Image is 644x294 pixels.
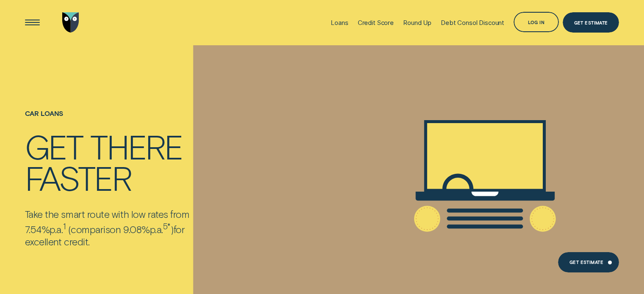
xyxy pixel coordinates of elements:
[358,19,394,27] div: Credit Score
[25,130,83,162] div: Get
[62,12,79,33] img: Wisr
[90,130,182,162] div: there
[171,223,174,235] span: )
[68,223,71,235] span: (
[25,208,221,247] p: Take the smart route with low rates from 7.54% comparison 9.08% for excellent credit.
[50,223,63,235] span: Per Annum
[50,223,63,235] span: p.a.
[150,223,163,235] span: p.a.
[63,221,66,231] sup: 1
[563,12,619,33] a: Get Estimate
[22,12,42,33] button: Open Menu
[514,12,559,32] button: Log in
[150,223,163,235] span: Per Annum
[403,19,431,27] div: Round Up
[25,162,131,193] div: faster
[25,110,221,130] h1: Car loans
[331,19,348,27] div: Loans
[441,19,504,27] div: Debt Consol Discount
[25,130,221,193] h4: Get there faster
[558,252,619,272] a: Get Estimate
